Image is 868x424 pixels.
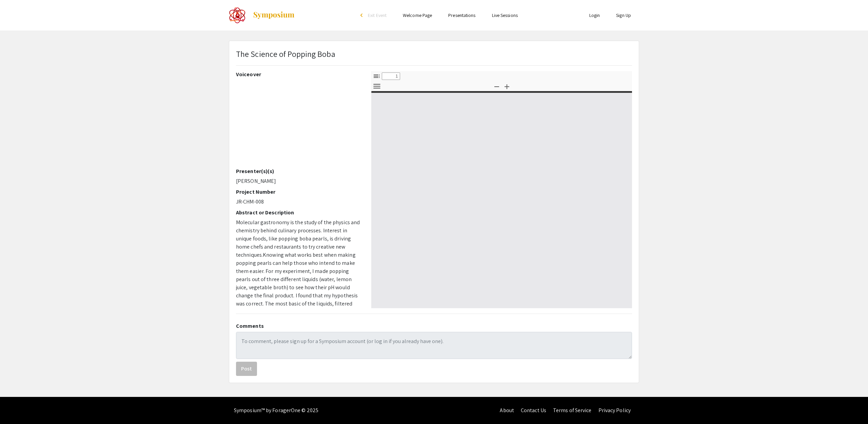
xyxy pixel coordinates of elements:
p: [PERSON_NAME] [236,177,361,185]
span: Exit Event [368,12,387,18]
a: Login [589,12,600,18]
h2: Abstract or Description [236,209,361,216]
a: Welcome Page [403,12,432,18]
p: The Science of Popping Boba [236,48,335,60]
button: Toggle Sidebar [371,71,382,81]
button: Zoom Out [491,81,502,91]
a: Privacy Policy [598,407,631,414]
img: The 2022 CoorsTek Denver Metro Regional Science and Engineering Fair [229,7,246,24]
a: Live Sessions [492,12,518,18]
button: Zoom In [501,81,513,91]
h2: Comments [236,323,632,329]
a: About [500,407,514,414]
a: Sign Up [616,12,631,18]
h2: Presenter(s)(s) [236,168,361,174]
iframe: Chat [839,394,863,419]
h2: Project Number [236,189,361,195]
a: Terms of Service [553,407,592,414]
img: Symposium by ForagerOne [253,11,295,19]
span: Knowing what works best when making popping pearls can help those who intend to make them easier.... [236,251,359,380]
button: Post [236,362,257,376]
p: JR-CHM-008 [236,198,361,206]
h2: Voiceover [236,71,361,78]
input: Page [382,72,400,80]
a: Contact Us [521,407,546,414]
a: Presentations [448,12,475,18]
span: Molecular gastronomy is the study of the physics and chemistry behind culinary processes. Interes... [236,219,360,258]
div: arrow_back_ios [360,13,364,17]
a: The 2022 CoorsTek Denver Metro Regional Science and Engineering Fair [229,7,295,24]
div: Symposium™ by ForagerOne © 2025 [234,397,318,424]
button: Tools [371,81,382,91]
